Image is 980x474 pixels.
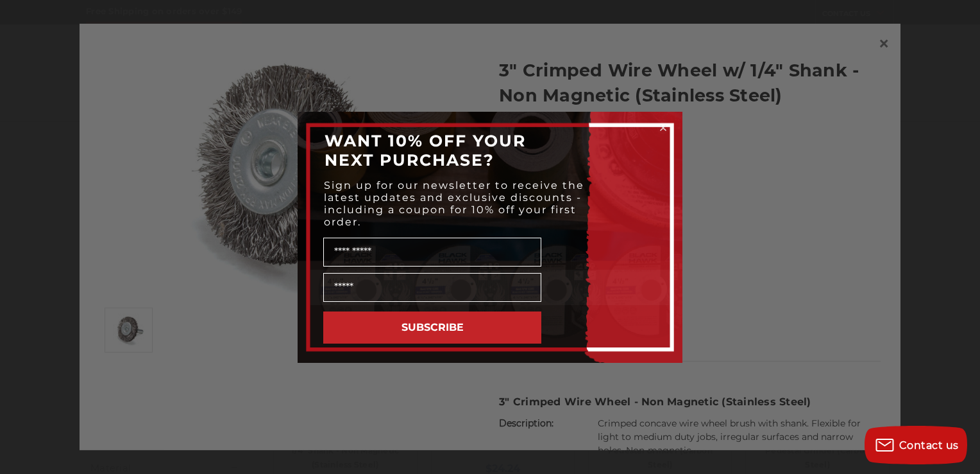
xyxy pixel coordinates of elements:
[325,131,526,170] span: WANT 10% OFF YOUR NEXT PURCHASE?
[323,312,541,344] button: SUBSCRIBE
[323,273,541,302] input: Email
[865,426,967,464] button: Contact us
[657,121,670,134] button: Close dialog
[324,179,584,228] span: Sign up for our newsletter to receive the latest updates and exclusive discounts - including a co...
[899,439,959,452] span: Contact us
